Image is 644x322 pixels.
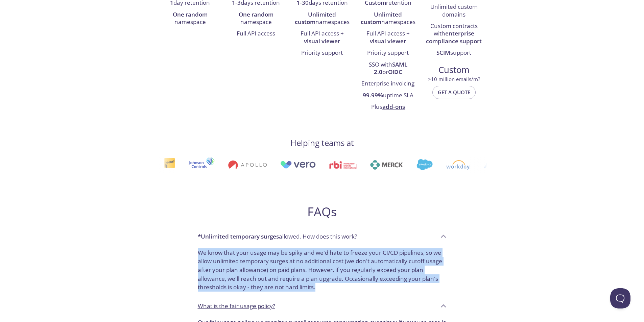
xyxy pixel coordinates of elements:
[192,246,452,297] div: *Unlimited temporary surgesallowed. How does this work?
[426,47,482,59] li: support
[360,101,416,113] li: Plus
[428,76,480,82] span: > 10 million emails/m?
[370,37,406,45] strong: visual viewer
[361,10,402,26] strong: Unlimited custom
[426,29,482,45] strong: enterprise compliance support
[437,160,461,170] img: workday
[290,138,354,148] h4: Helping teams at
[374,60,407,76] strong: SAML 2.0
[192,204,452,219] h2: FAQs
[198,302,275,311] p: What is the fair usage policy?
[192,297,452,315] div: What is the fair usage policy?
[360,9,416,28] li: namespaces
[426,64,481,76] span: Custom
[360,90,416,101] li: uptime SLA
[162,9,218,28] li: namespace
[610,288,630,308] iframe: Help Scout Beacon - Open
[198,232,357,241] p: allowed. How does this work?
[239,10,273,18] strong: One random
[304,37,340,45] strong: visual viewer
[295,10,336,26] strong: Unlimited custom
[360,59,416,78] li: SSO with or
[360,160,393,170] img: merck
[270,161,306,169] img: vero
[198,232,279,240] strong: *Unlimited temporary surges
[360,47,416,59] li: Priority support
[388,68,402,76] strong: OIDC
[294,9,350,28] li: namespaces
[218,160,257,170] img: apollo
[360,78,416,90] li: Enterprise invoicing
[363,91,383,99] strong: 99.99%
[198,248,447,292] p: We know that your usage may be spiky and we'd hate to freeze your CI/CD pipelines, so we allow un...
[426,21,482,47] li: Custom contracts with
[438,88,470,97] span: Get a quote
[432,86,476,99] button: Get a quote
[426,1,482,21] li: Unlimited custom domains
[228,9,284,28] li: namespace
[436,49,450,56] strong: SCIM
[360,28,416,47] li: Full API access +
[382,103,405,110] a: add-ons
[228,28,284,40] li: Full API access
[173,10,208,18] strong: One random
[294,47,350,59] li: Priority support
[320,161,347,169] img: rbi
[407,159,423,170] img: salesforce
[294,28,350,47] li: Full API access +
[179,157,205,173] img: johnsoncontrols
[192,227,452,246] div: *Unlimited temporary surgesallowed. How does this work?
